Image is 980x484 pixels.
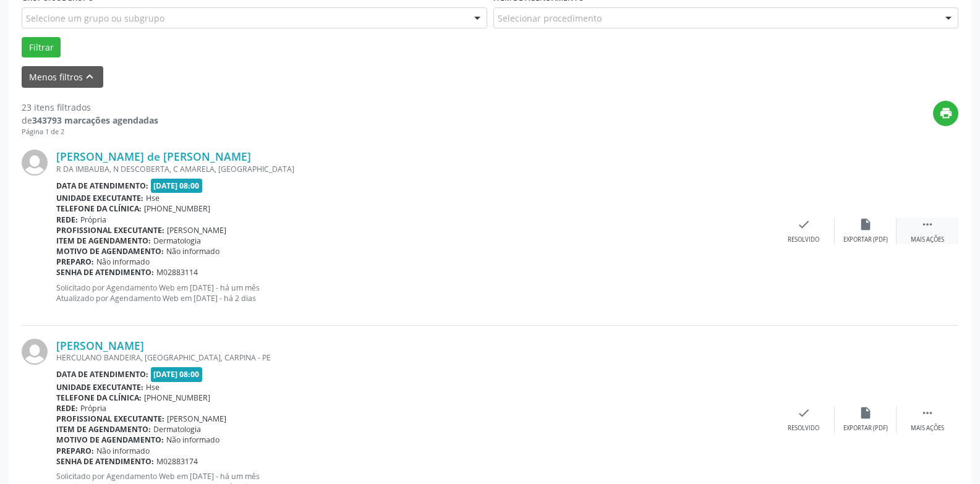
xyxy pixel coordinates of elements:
[167,414,226,424] span: [PERSON_NAME]
[26,12,164,25] span: Selecione um grupo ou subgrupo
[144,203,210,214] span: [PHONE_NUMBER]
[788,424,819,433] div: Resolvido
[797,218,811,231] i: check
[146,193,160,203] span: Hse
[22,150,48,176] img: img
[56,339,144,352] a: [PERSON_NAME]
[151,179,203,193] span: [DATE] 08:00
[56,282,773,304] p: Solicitado por Agendamento Web em [DATE] - há um mês Atualizado por Agendamento Web em [DATE] - h...
[83,70,96,83] i: keyboard_arrow_up
[56,246,164,257] b: Motivo de agendamento:
[843,424,888,433] div: Exportar (PDF)
[96,446,150,456] span: Não informado
[933,101,958,126] button: print
[56,193,143,203] b: Unidade executante:
[80,214,106,225] span: Própria
[56,424,151,435] b: Item de agendamento:
[939,106,953,120] i: print
[911,424,944,433] div: Mais ações
[56,369,148,380] b: Data de atendimento:
[56,352,773,363] div: HERCULANO BANDEIRA, [GEOGRAPHIC_DATA], CARPINA - PE
[859,406,872,420] i: insert_drive_file
[56,180,148,191] b: Data de atendimento:
[146,382,160,393] span: Hse
[167,225,226,236] span: [PERSON_NAME]
[80,403,106,414] span: Própria
[56,214,78,225] b: Rede:
[56,225,164,236] b: Profissional executante:
[22,339,48,365] img: img
[56,267,154,278] b: Senha de atendimento:
[32,114,158,126] strong: 343793 marcações agendadas
[843,236,888,244] div: Exportar (PDF)
[921,218,934,231] i: 
[156,267,198,278] span: M02883114
[166,246,219,257] span: Não informado
[153,424,201,435] span: Dermatologia
[859,218,872,231] i: insert_drive_file
[22,114,158,127] div: de
[498,12,602,25] span: Selecionar procedimento
[166,435,219,445] span: Não informado
[56,150,251,163] a: [PERSON_NAME] de [PERSON_NAME]
[156,456,198,467] span: M02883174
[151,367,203,381] span: [DATE] 08:00
[153,236,201,246] span: Dermatologia
[56,164,773,174] div: R DA IMBAUBA, N DESCOBERTA, C AMARELA, [GEOGRAPHIC_DATA]
[56,382,143,393] b: Unidade executante:
[22,101,158,114] div: 23 itens filtrados
[22,127,158,137] div: Página 1 de 2
[911,236,944,244] div: Mais ações
[56,236,151,246] b: Item de agendamento:
[56,393,142,403] b: Telefone da clínica:
[56,456,154,467] b: Senha de atendimento:
[56,414,164,424] b: Profissional executante:
[22,37,61,58] button: Filtrar
[56,446,94,456] b: Preparo:
[22,66,103,88] button: Menos filtroskeyboard_arrow_up
[144,393,210,403] span: [PHONE_NUMBER]
[56,403,78,414] b: Rede:
[56,203,142,214] b: Telefone da clínica:
[56,257,94,267] b: Preparo:
[797,406,811,420] i: check
[921,406,934,420] i: 
[56,435,164,445] b: Motivo de agendamento:
[788,236,819,244] div: Resolvido
[96,257,150,267] span: Não informado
